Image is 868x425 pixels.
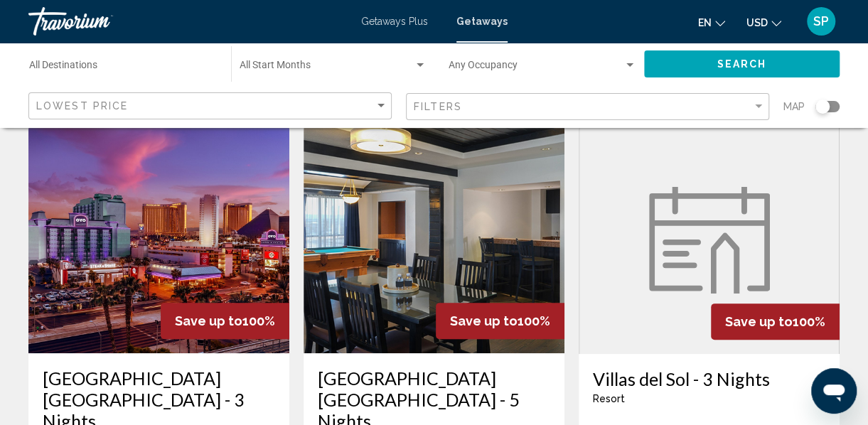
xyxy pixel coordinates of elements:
img: RM79I01X.jpg [304,126,564,353]
a: Getaways Plus [361,16,428,27]
div: 100% [436,303,564,339]
button: User Menu [803,6,840,36]
span: Save up to [175,313,242,328]
span: Resort [593,393,625,404]
span: SP [813,14,829,28]
button: Change language [698,12,725,33]
img: week.svg [649,187,770,294]
a: Getaways [456,16,508,27]
div: 100% [161,303,289,339]
span: Filters [414,101,462,112]
span: Search [717,59,767,70]
a: Villas del Sol - 3 Nights [593,368,825,389]
iframe: Button to launch messaging window [811,368,857,414]
button: Filter [406,92,769,122]
span: Lowest Price [36,100,128,112]
div: 100% [711,303,840,340]
span: en [698,17,712,28]
span: Map [783,97,805,117]
button: Search [644,50,840,77]
span: Save up to [725,314,793,329]
mat-select: Sort by [36,100,387,112]
button: Change currency [746,12,781,33]
img: RM79E01X.jpg [28,126,289,353]
span: Save up to [450,313,518,328]
a: Travorium [28,7,347,36]
span: USD [746,17,768,28]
